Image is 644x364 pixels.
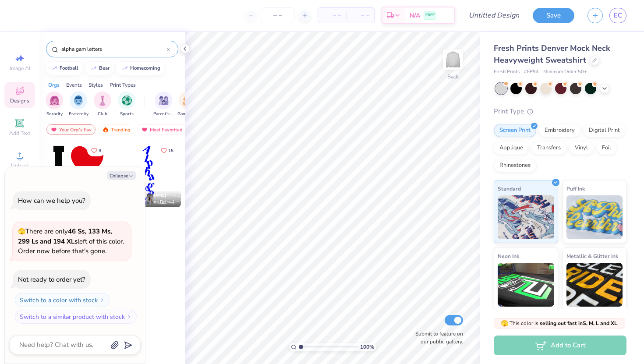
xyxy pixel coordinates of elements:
div: filter for Parent's Weekend [153,92,173,117]
div: Digital Print [583,124,626,137]
span: – – [351,11,369,20]
img: Game Day Image [183,95,193,106]
span: Standard [498,184,521,193]
span: 🫣 [18,227,25,236]
img: Sports Image [122,95,132,106]
div: football [60,66,78,71]
div: Trending [98,124,134,135]
span: # FP94 [524,68,539,76]
span: 100 % [360,343,374,351]
div: filter for Sports [118,92,135,117]
span: 15 [168,148,173,153]
img: Neon Ink [498,263,554,307]
img: trend_line.gif [90,66,97,71]
button: bear [85,62,113,75]
span: Sports [120,111,134,117]
div: Back [447,73,459,81]
div: Applique [494,141,529,155]
span: Parent's Weekend [153,111,173,117]
span: Designs [10,97,29,104]
button: filter button [153,92,173,117]
input: – – [261,7,295,23]
img: trend_line.gif [51,66,58,71]
div: Most Favorited [137,124,187,135]
span: Neon Ink [498,251,519,261]
div: Print Type [494,106,626,117]
img: Standard [498,195,554,239]
span: 🫣 [501,319,508,328]
label: Submit to feature on our public gallery. [410,330,463,346]
img: Puff Ink [566,195,623,239]
button: homecoming [117,62,164,75]
input: Untitled Design [462,7,526,24]
img: trend_line.gif [121,66,128,71]
div: Events [66,81,82,89]
strong: selling out fast in S, M, L and XL [540,320,617,327]
img: trending.gif [102,127,109,133]
img: Fraternity Image [74,95,83,106]
div: How can we help you? [18,196,85,205]
span: EC [614,11,622,21]
span: FREE [425,12,435,18]
button: filter button [46,92,63,117]
button: Switch to a similar product with stock [15,310,137,324]
span: Game Day [177,111,198,117]
div: filter for Club [94,92,111,117]
img: Club Image [98,95,107,106]
button: Switch to a color with stock [15,293,110,307]
div: Foil [596,141,617,155]
span: Alpha Gamma Delta, [GEOGRAPHIC_DATA][US_STATE] at [GEOGRAPHIC_DATA] [130,199,177,205]
span: Club [98,111,107,117]
span: [PERSON_NAME] [130,192,166,198]
div: Orgs [48,81,60,89]
span: This color is . [501,319,619,327]
button: filter button [94,92,111,117]
span: Add Text [9,130,30,137]
span: Fraternity [69,111,88,117]
span: – – [323,11,341,20]
img: Switch to a color with stock [99,297,105,303]
div: bear [99,66,110,71]
span: Sorority [46,111,63,117]
div: filter for Game Day [177,92,198,117]
span: Metallic & Glitter Ink [566,251,618,261]
div: filter for Fraternity [69,92,88,117]
span: Upload [11,162,28,169]
div: Your Org's Fav [46,124,96,135]
span: Minimum Order: 50 + [543,68,587,76]
img: most_fav.gif [50,127,57,133]
img: Back [444,51,462,68]
button: Save [533,8,574,23]
div: Transfers [531,141,566,155]
img: Sorority Image [50,95,60,106]
img: Parent's Weekend Image [159,95,169,106]
img: Metallic & Glitter Ink [566,263,623,307]
strong: 46 Ss, 133 Ms, 299 Ls and 194 XLs [18,227,112,246]
button: Like [157,145,177,156]
div: Not ready to order yet? [18,275,85,284]
div: Screen Print [494,124,536,137]
div: Print Types [110,81,136,89]
span: Fresh Prints Denver Mock Neck Heavyweight Sweatshirt [494,43,610,65]
span: There are only left of this color. Order now before that's gone. [18,227,124,255]
span: Fresh Prints [494,68,520,76]
button: filter button [118,92,135,117]
div: Vinyl [569,141,594,155]
button: football [46,62,82,75]
button: Collapse [107,171,136,180]
div: Rhinestones [494,159,536,172]
div: Styles [88,81,103,89]
button: filter button [69,92,88,117]
span: 9 [99,148,101,153]
button: filter button [177,92,198,117]
div: homecoming [130,66,160,71]
a: EC [609,8,626,23]
div: Embroidery [539,124,580,137]
button: Like [87,145,105,156]
span: N/A [410,11,420,20]
div: filter for Sorority [46,92,63,117]
img: most_fav.gif [141,127,148,133]
input: Try "Alpha" [60,45,167,53]
span: Puff Ink [566,184,585,193]
span: Image AI [10,65,30,72]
